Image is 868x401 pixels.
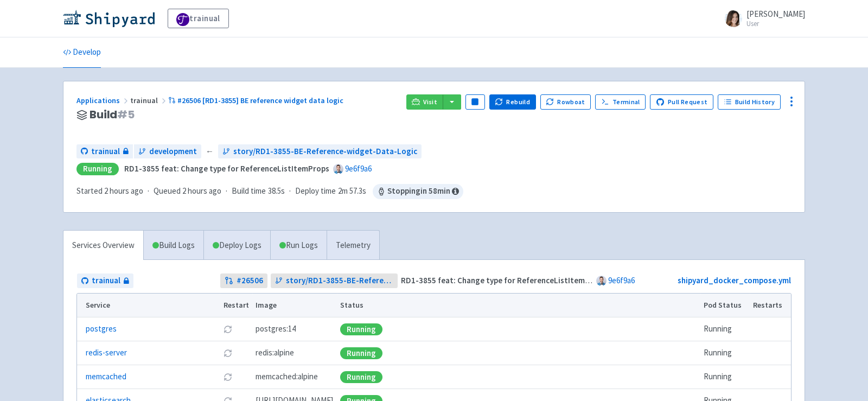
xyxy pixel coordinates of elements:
[90,109,135,121] span: Build
[203,231,270,260] a: Deploy Logs
[76,163,119,175] div: Running
[286,275,394,287] span: story/RD1-3855-BE-Reference-widget-Data-Logic
[718,94,781,110] a: Build History
[182,186,221,196] time: 2 hours ago
[650,94,713,110] a: Pull Request
[86,371,126,383] a: memcached
[224,373,232,381] button: Restart pod
[540,94,591,110] button: Rowboat
[700,317,750,341] td: Running
[91,145,120,158] span: trainual
[465,94,485,110] button: Pause
[252,294,337,317] th: Image
[327,231,379,260] a: Telemetry
[340,323,382,335] div: Running
[270,231,327,260] a: Run Logs
[76,186,143,196] span: Started
[237,275,263,287] strong: # 26506
[295,185,336,198] span: Deploy time
[423,98,437,106] span: Visit
[206,145,214,158] span: ←
[700,341,750,365] td: Running
[595,94,646,110] a: Terminal
[77,294,220,317] th: Service
[168,96,345,105] a: #26506 [RD1-3855] BE reference widget data logic
[340,347,382,359] div: Running
[256,347,294,359] span: redis:alpine
[337,294,700,317] th: Status
[86,323,117,335] a: postgres
[220,273,267,288] a: #26506
[124,163,329,174] strong: RD1-3855 feat: Change type for ReferenceListItemProps
[338,185,366,198] span: 2m 57.3s
[104,186,143,196] time: 2 hours ago
[117,107,135,122] span: # 5
[134,144,201,159] a: development
[168,9,229,28] a: trainual
[700,294,750,317] th: Pod Status
[218,144,422,159] a: story/RD1-3855-BE-Reference-widget-Data-Logic
[86,347,127,359] a: redis-server
[750,294,791,317] th: Restarts
[220,294,252,317] th: Restart
[77,273,133,288] a: trainual
[256,371,318,383] span: memcached:alpine
[345,163,372,174] a: 9e6f9a6
[489,94,536,110] button: Rebuild
[268,185,285,198] span: 38.5s
[746,9,805,19] span: [PERSON_NAME]
[92,275,120,287] span: trainual
[63,10,155,27] img: Shipyard logo
[130,96,168,105] span: trainual
[718,10,805,27] a: [PERSON_NAME] User
[373,184,463,199] span: Stopping in 58 min
[76,96,130,105] a: Applications
[608,275,635,285] a: 9e6f9a6
[154,186,221,196] span: Queued
[233,145,417,158] span: story/RD1-3855-BE-Reference-widget-Data-Logic
[271,273,398,288] a: story/RD1-3855-BE-Reference-widget-Data-Logic
[746,20,805,27] small: User
[700,365,750,389] td: Running
[224,325,232,334] button: Restart pod
[144,231,203,260] a: Build Logs
[149,145,197,158] span: development
[232,185,266,198] span: Build time
[678,275,791,285] a: shipyard_docker_compose.yml
[401,275,606,285] strong: RD1-3855 feat: Change type for ReferenceListItemProps
[340,371,382,383] div: Running
[224,349,232,358] button: Restart pod
[63,37,101,68] a: Develop
[256,323,296,335] span: postgres:14
[406,94,443,110] a: Visit
[63,231,143,260] a: Services Overview
[76,144,133,159] a: trainual
[76,184,463,199] div: · · ·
